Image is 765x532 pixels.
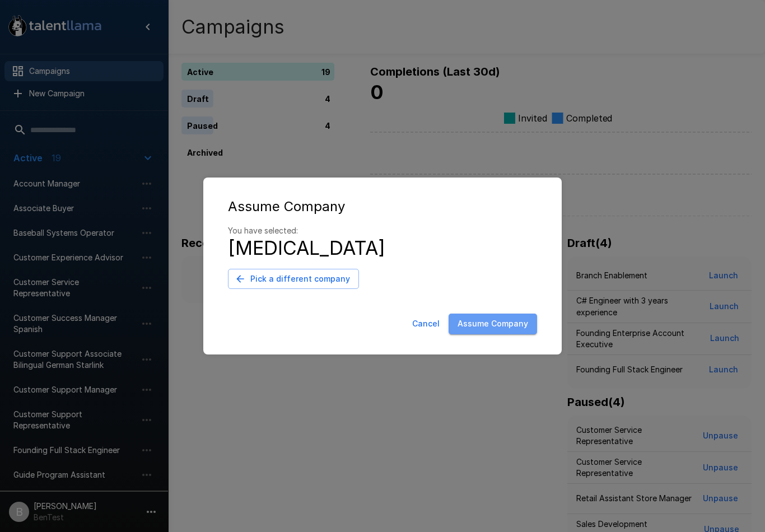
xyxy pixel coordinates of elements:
button: Cancel [408,314,444,334]
h4: [MEDICAL_DATA] [228,236,537,260]
p: You have selected: [228,225,537,236]
button: Assume Company [449,314,537,334]
button: Pick a different company [228,269,359,290]
div: Assume Company [228,198,537,216]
